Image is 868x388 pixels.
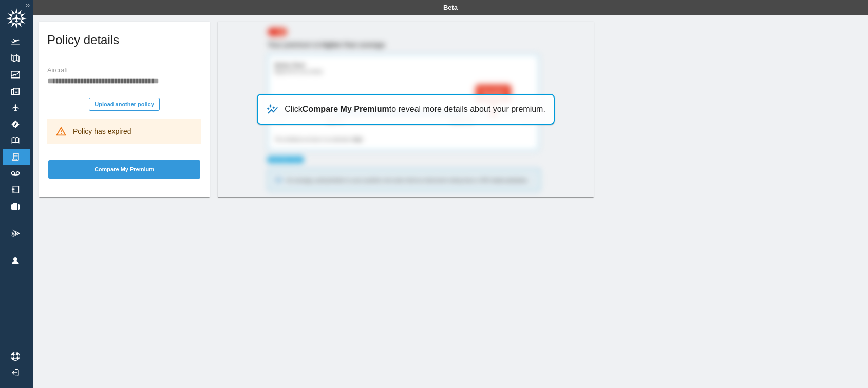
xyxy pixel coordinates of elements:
div: Policy has expired [73,122,131,141]
button: Upload another policy [89,98,160,111]
div: Policy details [39,22,210,63]
b: Compare My Premium [303,105,389,113]
p: Click to reveal more details about your premium. [285,103,545,115]
button: Compare My Premium [48,160,200,179]
label: Aircraft [47,66,68,75]
h5: Policy details [47,32,119,48]
img: uptrend-and-star-798e9c881b4915e3b082.svg [266,103,278,115]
